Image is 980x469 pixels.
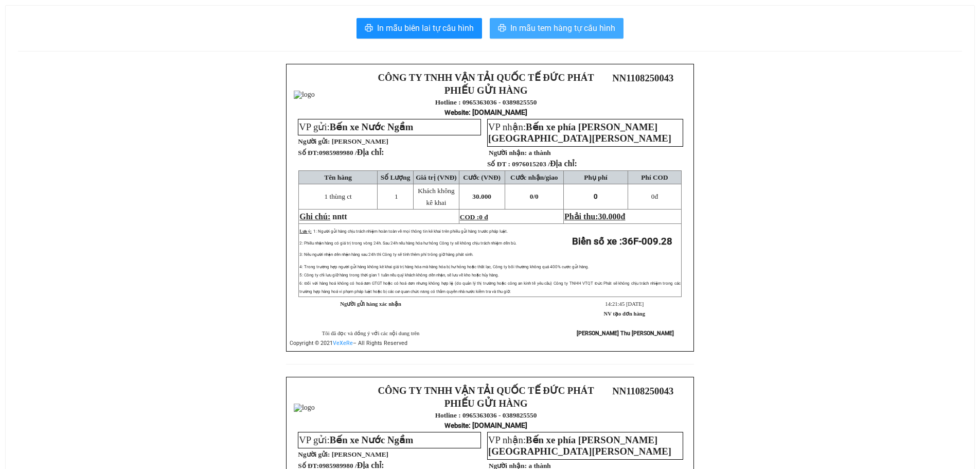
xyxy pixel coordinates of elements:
[598,212,621,221] span: 30.000
[572,236,672,247] strong: Biển số xe :
[298,137,330,145] strong: Người gửi:
[298,149,384,157] strong: Số ĐT:
[324,193,351,200] span: 1 thùng ct
[299,273,498,277] span: 5: Công ty chỉ lưu giữ hàng trong thời gian 1 tuần nếu quý khách không đến nhận, sẽ lưu về kho ho...
[510,173,558,181] span: Cước nhận/giao
[416,173,457,181] span: Giá trị (VNĐ)
[290,340,407,346] span: Copyright © 2021 – All Rights Reserved
[330,435,414,445] span: Bến xe Nước Ngầm
[357,148,384,157] span: Địa chỉ:
[324,173,352,181] span: Tên hàng
[488,121,671,144] span: Bến xe phía [PERSON_NAME][GEOGRAPHIC_DATA][PERSON_NAME]
[444,85,528,96] strong: PHIẾU GỬI HÀNG
[395,193,398,200] span: 1
[577,330,674,337] strong: [PERSON_NAME] Thu [PERSON_NAME]
[319,149,384,157] span: 0985989980 /
[550,159,577,168] span: Địa chỉ:
[622,236,672,247] span: 36F-009.28
[472,193,491,200] span: 30.000
[299,281,681,294] span: 6: Đối với hàng hoá không có hoá đơn GTGT hoặc có hoá đơn nhưng không hợp lệ (do quản lý thị trườ...
[628,398,658,429] img: qr-code
[479,213,488,221] span: 0 đ
[488,435,671,457] span: Bến xe phía [PERSON_NAME][GEOGRAPHIC_DATA][PERSON_NAME]
[435,98,537,106] strong: Hotline : 0965363036 - 0389825550
[651,193,658,200] span: đ
[299,252,473,257] span: 3: Nếu người nhận đến nhận hàng sau 24h thì Công ty sẽ tính thêm phí trông giữ hàng phát sinh.
[332,212,347,221] span: nntt
[651,193,655,200] span: 0
[378,72,594,83] strong: CÔNG TY TNHH VẬN TẢI QUỐC TẾ ĐỨC PHÁT
[510,22,615,34] span: In mẫu tem hàng tự cấu hình
[299,265,589,269] span: 4: Trong trường hợp người gửi hàng không kê khai giá trị hàng hóa mà hàng hóa bị hư hỏng hoặc thấ...
[564,212,625,221] span: Phải thu:
[444,108,527,116] strong: : [DOMAIN_NAME]
[444,421,527,429] strong: : [DOMAIN_NAME]
[340,301,401,307] strong: Người gửi hàng xác nhận
[488,435,671,457] span: VP nhận:
[612,73,673,83] span: NN1108250043
[584,173,607,181] span: Phụ phí
[330,121,414,132] span: Bến xe Nước Ngầm
[298,450,330,458] strong: Người gửi:
[333,340,353,346] a: VeXeRe
[490,18,623,39] button: printerIn mẫu tem hàng tự cấu hình
[487,160,510,168] strong: Số ĐT :
[444,109,469,116] span: Website
[299,241,516,246] span: 2: Phiếu nhận hàng có giá trị trong vòng 24h. Sau 24h nếu hàng hóa hư hỏng Công ty sẽ không chịu ...
[381,173,411,181] span: Số Lượng
[628,85,658,116] img: qr-code
[604,311,645,317] strong: NV tạo đơn hàng
[444,422,469,429] span: Website
[332,450,388,458] span: [PERSON_NAME]
[488,121,671,144] span: VP nhận:
[444,398,528,409] strong: PHIẾU GỬI HÀNG
[299,121,413,132] span: VP gửi:
[612,386,673,396] span: NN1108250043
[294,91,315,99] img: logo
[605,301,644,307] span: 14:21:45 [DATE]
[294,404,315,412] img: logo
[463,173,501,181] span: Cước (VNĐ)
[378,385,594,396] strong: CÔNG TY TNHH VẬN TẢI QUỐC TẾ ĐỨC PHÁT
[530,193,539,200] span: 0/
[489,149,527,157] strong: Người nhận:
[512,160,577,168] span: 0976015203 /
[299,212,330,221] span: Ghi chú:
[313,229,508,234] span: 1: Người gửi hàng chịu trách nhiệm hoàn toàn về mọi thông tin kê khai trên phiếu gửi hàng trước p...
[641,173,668,181] span: Phí COD
[299,229,311,234] span: Lưu ý:
[528,149,550,157] span: a thành
[535,193,539,200] span: 0
[460,213,488,221] span: COD :
[594,193,598,200] span: 0
[365,24,373,33] span: printer
[357,18,482,39] button: printerIn mẫu biên lai tự cấu hình
[299,435,413,445] span: VP gửi:
[322,331,420,336] span: Tôi đã đọc và đồng ý với các nội dung trên
[498,24,506,33] span: printer
[418,187,454,206] span: Khách không kê khai
[435,411,537,419] strong: Hotline : 0965363036 - 0389825550
[332,137,388,145] span: [PERSON_NAME]
[621,212,626,221] span: đ
[377,22,474,34] span: In mẫu biên lai tự cấu hình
